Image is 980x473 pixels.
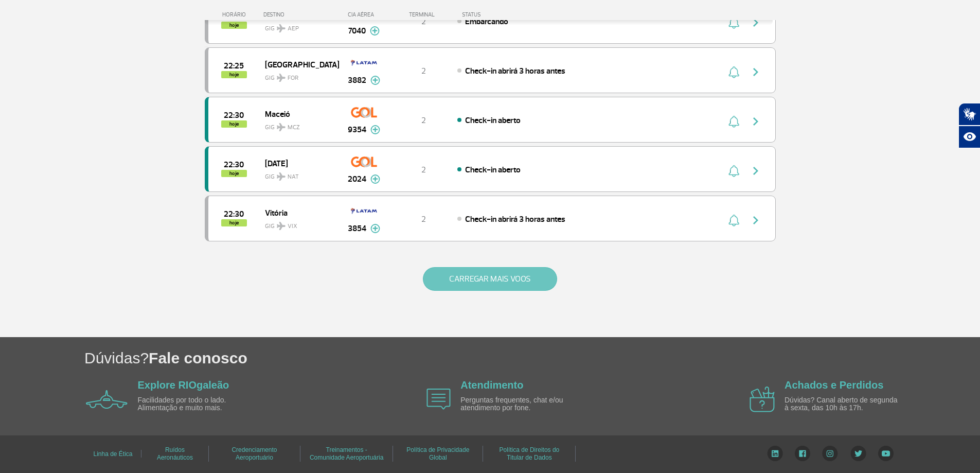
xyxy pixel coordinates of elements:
img: sino-painel-voo.svg [728,115,739,128]
img: mais-info-painel-voo.svg [370,26,380,36]
span: Fale conosco [149,349,247,366]
div: HORÁRIO [208,11,264,18]
span: Check-in aberto [465,115,521,126]
p: Perguntas frequentes, chat e/ou atendimento por fone. [460,396,579,412]
span: Embarcando [465,16,508,27]
span: 3882 [348,74,366,86]
img: seta-direita-painel-voo.svg [750,66,762,78]
a: Política de Direitos do Titular de Dados [500,443,560,465]
button: Abrir tradutor de língua de sinais. [958,103,980,126]
a: Atendimento [460,379,523,391]
a: Política de Privacidade Global [406,443,469,465]
img: sino-painel-voo.svg [728,214,739,226]
span: hoje [221,22,247,29]
img: seta-direita-painel-voo.svg [750,115,762,128]
span: Check-in abrirá 3 horas antes [465,214,565,224]
span: NAT [288,172,299,182]
img: airplane icon [86,390,128,409]
span: Check-in aberto [465,165,521,175]
img: mais-info-painel-voo.svg [370,174,380,184]
img: airplane icon [750,387,775,412]
button: CARREGAR MAIS VOOS [423,267,557,291]
span: GIG [265,19,331,33]
div: Plugin de acessibilidade da Hand Talk. [958,103,980,148]
span: Check-in abrirá 3 horas antes [465,66,565,76]
img: destiny_airplane.svg [277,74,286,82]
span: FOR [288,74,298,83]
a: Ruídos Aeronáuticos [157,443,193,465]
img: destiny_airplane.svg [277,172,286,181]
button: Abrir recursos assistivos. [958,126,980,148]
img: YouTube [878,446,894,461]
img: mais-info-painel-voo.svg [370,76,380,85]
div: STATUS [457,11,541,18]
span: 2025-09-27 22:25:00 [224,62,244,69]
div: TERMINAL [390,11,457,18]
img: Instagram [822,446,838,461]
span: 2025-09-27 22:30:00 [224,211,244,218]
img: sino-painel-voo.svg [728,66,739,78]
span: 9354 [348,124,366,136]
div: CIA AÉREA [338,11,390,18]
a: Explore RIOgaleão [138,379,229,391]
span: [DATE] [265,156,331,170]
span: hoje [221,219,247,226]
h1: Dúvidas? [84,347,980,369]
span: GIG [265,216,331,231]
span: hoje [221,120,247,128]
span: 7040 [348,25,366,37]
p: Dúvidas? Canal aberto de segunda à sexta, das 10h às 17h. [785,396,903,412]
span: 2025-09-27 22:30:00 [224,112,244,119]
img: destiny_airplane.svg [277,24,286,32]
img: Twitter [850,446,866,461]
img: destiny_airplane.svg [277,222,286,230]
span: 2 [421,66,426,76]
span: [GEOGRAPHIC_DATA] [265,58,331,71]
span: GIG [265,117,331,132]
span: 2 [421,165,426,175]
span: 3854 [348,222,366,235]
img: Facebook [795,446,810,461]
a: Achados e Perdidos [785,379,883,391]
img: destiny_airplane.svg [277,123,286,131]
span: Maceió [265,107,331,120]
span: MCZ [288,123,300,132]
div: DESTINO [263,11,338,18]
span: GIG [265,167,331,182]
span: Vitória [265,206,331,219]
a: Linha de Ética [93,447,132,461]
img: seta-direita-painel-voo.svg [750,214,762,226]
span: 2 [421,214,426,224]
span: VIX [288,222,297,231]
span: hoje [221,71,247,78]
span: 2 [421,115,426,126]
img: seta-direita-painel-voo.svg [750,165,762,177]
span: GIG [265,68,331,83]
span: AEP [288,24,299,33]
span: 2025-09-27 22:30:00 [224,161,244,168]
span: 2024 [348,173,366,185]
p: Facilidades por todo o lado. Alimentação e muito mais. [138,396,256,412]
span: 2 [421,16,426,27]
img: mais-info-painel-voo.svg [370,224,380,233]
img: airplane icon [426,389,451,410]
img: LinkedIn [767,446,783,461]
a: Treinamentos - Comunidade Aeroportuária [310,443,383,465]
span: hoje [221,170,247,177]
a: Credenciamento Aeroportuário [231,443,277,465]
img: sino-painel-voo.svg [728,165,739,177]
img: mais-info-painel-voo.svg [370,125,380,134]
